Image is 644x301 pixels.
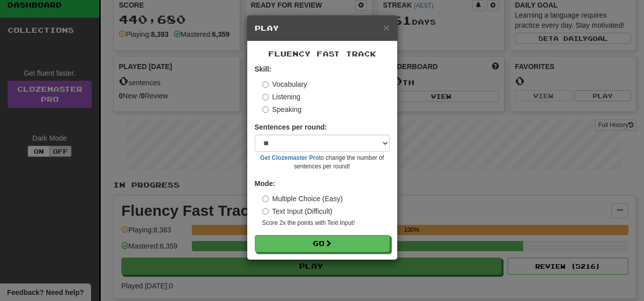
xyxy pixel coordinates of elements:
[255,23,390,33] h5: Play
[383,22,389,33] button: Close
[262,219,390,227] small: Score 2x the points with Text Input !
[255,154,390,171] small: to change the number of sentences per round!
[255,122,327,132] label: Sentences per round:
[262,104,302,114] label: Speaking
[255,65,271,73] strong: Skill:
[262,106,269,113] input: Speaking
[255,235,390,252] button: Go
[262,194,343,204] label: Multiple Choice (Easy)
[262,196,269,202] input: Multiple Choice (Easy)
[262,206,333,216] label: Text Input (Difficult)
[262,92,301,102] label: Listening
[262,81,269,88] input: Vocabulary
[268,49,376,58] span: Fluency Fast Track
[260,154,319,161] a: Get Clozemaster Pro
[383,22,389,33] span: ×
[262,94,269,100] input: Listening
[262,208,269,215] input: Text Input (Difficult)
[255,179,275,188] strong: Mode:
[262,79,307,89] label: Vocabulary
